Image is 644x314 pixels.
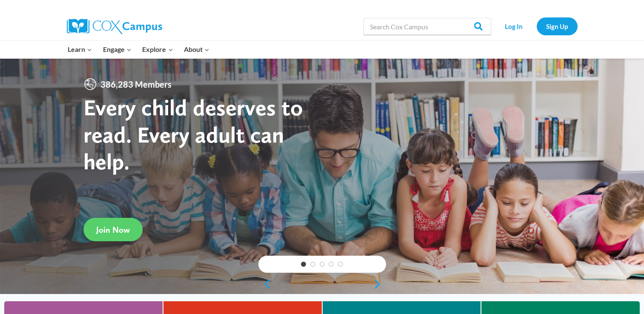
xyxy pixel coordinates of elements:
span: Learn [68,44,92,55]
img: Cox Campus [67,19,162,34]
a: 2 [310,262,315,267]
a: next [373,279,386,289]
nav: Secondary Navigation [495,17,578,35]
span: Explore [142,44,173,55]
span: 386,283 Members [97,77,175,91]
a: Join Now [83,218,143,241]
a: 1 [301,262,306,267]
strong: Every child deserves to read. Every adult can help. [83,94,303,175]
div: content slider buttons [258,276,386,293]
input: Search Cox Campus [364,18,491,35]
a: Log In [495,17,532,35]
span: About [184,44,209,55]
a: 5 [338,262,343,267]
a: 4 [329,262,334,267]
a: previous [258,279,271,289]
nav: Primary Navigation [63,40,215,58]
a: 3 [320,262,325,267]
span: Engage [103,44,132,55]
a: Sign Up [537,17,578,35]
span: Join Now [96,225,130,235]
